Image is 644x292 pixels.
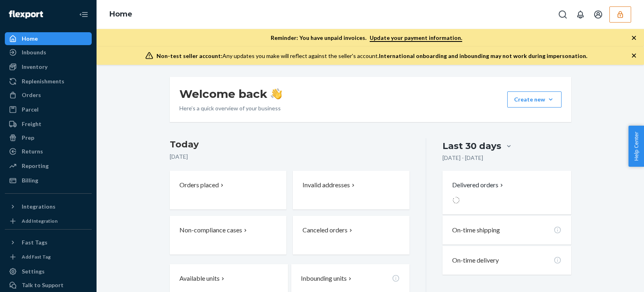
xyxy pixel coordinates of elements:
a: Prep [5,131,92,144]
p: Invalid addresses [302,180,350,190]
div: Fast Tags [22,238,47,246]
p: [DATE] [170,153,410,161]
a: Freight [5,118,92,130]
p: Non-compliance cases [179,226,242,235]
button: Close Navigation [76,6,92,23]
a: Billing [5,174,92,187]
button: Open notifications [572,6,588,23]
p: Reminder: You have unpaid invoices. [271,34,462,42]
p: Canceled orders [302,226,348,235]
img: hand-wave emoji [271,88,282,99]
a: Home [5,32,92,45]
a: Settings [5,265,92,278]
p: On-time shipping [452,226,500,235]
span: International onboarding and inbounding may not work during impersonation. [379,52,587,59]
button: Help Center [628,126,644,167]
a: Replenishments [5,75,92,88]
a: Inbounds [5,46,92,59]
a: Update your payment information. [370,34,462,42]
div: Orders [22,91,41,99]
button: Invalid addresses [293,171,409,209]
div: Home [22,35,38,43]
a: Parcel [5,103,92,116]
a: Inventory [5,60,92,73]
div: Replenishments [22,77,64,85]
div: Parcel [22,106,39,114]
p: On-time delivery [452,256,499,265]
div: Billing [22,176,38,184]
a: Reporting [5,159,92,172]
p: Here’s a quick overview of your business [179,104,282,112]
a: Add Integration [5,216,92,226]
button: Non-compliance cases [170,216,286,255]
span: Non-test seller account: [156,52,222,59]
button: Delivered orders [452,180,505,190]
div: Add Fast Tag [22,253,51,260]
img: Flexport logo [9,10,43,19]
a: Add Fast Tag [5,252,92,262]
div: Inbounds [22,48,46,56]
p: Orders placed [179,180,219,190]
div: Prep [22,134,34,142]
div: Freight [22,120,41,128]
div: Integrations [22,203,56,211]
p: Available units [179,274,220,283]
p: [DATE] - [DATE] [442,154,483,162]
button: Open Search Box [555,6,571,23]
button: Fast Tags [5,236,92,249]
button: Open account menu [590,6,606,23]
div: Settings [22,267,45,275]
div: Add Integration [22,217,58,224]
div: Talk to Support [22,281,64,289]
div: Inventory [22,63,47,71]
a: Home [109,10,132,19]
div: Reporting [22,162,49,170]
a: Returns [5,145,92,158]
button: Integrations [5,200,92,213]
a: Orders [5,89,92,101]
p: Inbounding units [301,274,347,283]
button: Create new [507,91,562,108]
div: Returns [22,147,43,155]
ol: breadcrumbs [103,3,139,26]
button: Canceled orders [293,216,409,255]
button: Talk to Support [5,279,92,292]
div: Last 30 days [442,140,501,152]
div: Any updates you make will reflect against the seller's account. [156,52,587,60]
button: Orders placed [170,171,286,209]
h1: Welcome back [179,87,282,101]
h3: Today [170,138,410,151]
